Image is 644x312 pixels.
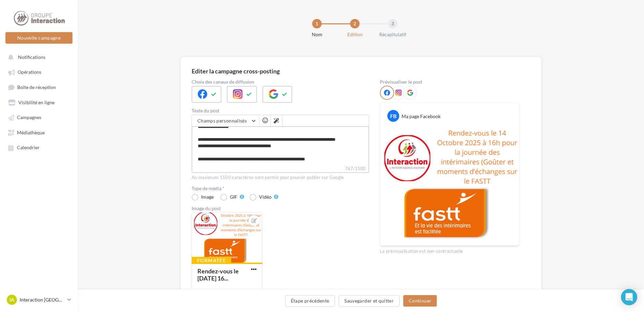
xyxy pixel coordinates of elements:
[192,68,280,74] div: Editer la campagne cross-posting
[192,108,369,113] label: Texte du post
[4,66,74,78] a: Opérations
[192,206,369,211] div: Image du post
[380,246,519,254] div: La prévisualisation est non-contractuelle
[20,296,65,303] p: Interaction [GEOGRAPHIC_DATA]
[192,175,369,181] div: Au maximum 1500 caractères sont permis pour pouvoir publier sur Google
[18,54,45,60] span: Notifications
[18,99,55,105] span: Visibilité en ligne
[285,295,335,307] button: Étape précédente
[333,31,377,38] div: Edition
[312,19,322,28] div: 1
[259,195,272,199] div: Vidéo
[403,295,437,307] button: Continuer
[4,81,74,93] a: Boîte de réception
[350,19,360,28] div: 2
[4,96,74,108] a: Visibilité en ligne
[4,111,74,123] a: Campagnes
[192,186,369,191] label: Type de média *
[197,118,247,124] span: Champs personnalisés
[4,51,71,63] button: Notifications
[388,19,398,28] div: 3
[230,195,237,199] div: GIF
[380,80,519,84] div: Prévisualiser le post
[192,80,369,84] label: Choix des canaux de diffusion
[18,69,41,75] span: Opérations
[371,31,414,38] div: Récapitulatif
[4,126,74,138] a: Médiathèque
[192,115,259,127] button: Champs personnalisés
[17,145,40,151] span: Calendrier
[197,267,239,282] div: Rendez-vous le [DATE] 16...
[4,141,74,153] a: Calendrier
[9,296,14,303] span: IA
[17,115,41,120] span: Campagnes
[192,165,369,173] label: 767/1500
[192,257,231,264] div: Formatée
[621,289,637,305] div: Open Intercom Messenger
[402,113,441,120] div: Ma page Facebook
[295,31,339,38] div: Nom
[17,130,45,135] span: Médiathèque
[201,195,214,199] div: Image
[5,293,72,306] a: IA Interaction [GEOGRAPHIC_DATA]
[17,84,56,90] span: Boîte de réception
[387,110,399,122] div: FB
[5,32,72,44] button: Nouvelle campagne
[339,295,400,307] button: Sauvegarder et quitter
